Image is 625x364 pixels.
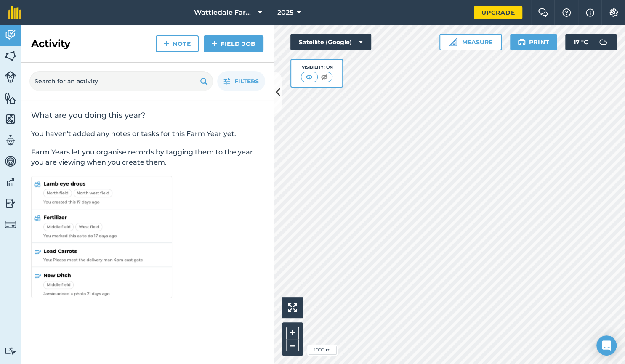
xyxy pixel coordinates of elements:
[286,327,299,339] button: +
[439,34,502,50] button: Measure
[510,34,557,50] button: Print
[5,92,16,104] img: svg+xml;base64,PHN2ZyB4bWxucz0iaHR0cDovL3d3dy53My5vcmcvMjAwMC9zdmciIHdpZHRoPSI1NiIgaGVpZ2h0PSI2MC...
[5,113,16,125] img: svg+xml;base64,PHN2ZyB4bWxucz0iaHR0cDovL3d3dy53My5vcmcvMjAwMC9zdmciIHdpZHRoPSI1NiIgaGVpZ2h0PSI2MC...
[277,8,293,18] span: 2025
[163,39,169,49] img: svg+xml;base64,PHN2ZyB4bWxucz0iaHR0cDovL3d3dy53My5vcmcvMjAwMC9zdmciIHdpZHRoPSIxNCIgaGVpZ2h0PSIyNC...
[5,134,16,146] img: svg+xml;base64,PD94bWwgdmVyc2lvbj0iMS4wIiBlbmNvZGluZz0idXRmLTgiPz4KPCEtLSBHZW5lcmF0b3I6IEFkb2JlIE...
[301,64,333,71] div: Visibility: On
[538,8,548,17] img: Two speech bubbles overlapping with the left bubble in the forefront
[211,39,217,49] img: svg+xml;base64,PHN2ZyB4bWxucz0iaHR0cDovL3d3dy53My5vcmcvMjAwMC9zdmciIHdpZHRoPSIxNCIgaGVpZ2h0PSIyNC...
[234,77,259,86] span: Filters
[5,71,16,83] img: svg+xml;base64,PD94bWwgdmVyc2lvbj0iMS4wIiBlbmNvZGluZz0idXRmLTgiPz4KPCEtLSBHZW5lcmF0b3I6IEFkb2JlIE...
[474,6,522,19] a: Upgrade
[31,37,70,50] h2: Activity
[8,6,21,19] img: fieldmargin Logo
[194,8,255,18] span: Wattledale Farms
[288,303,297,312] img: Four arrows, one pointing top left, one top right, one bottom right and the last bottom left
[5,155,16,167] img: svg+xml;base64,PD94bWwgdmVyc2lvbj0iMS4wIiBlbmNvZGluZz0idXRmLTgiPz4KPCEtLSBHZW5lcmF0b3I6IEFkb2JlIE...
[5,347,16,355] img: svg+xml;base64,PD94bWwgdmVyc2lvbj0iMS4wIiBlbmNvZGluZz0idXRmLTgiPz4KPCEtLSBHZW5lcmF0b3I6IEFkb2JlIE...
[217,71,265,91] button: Filters
[31,129,263,139] p: You haven't added any notes or tasks for this Farm Year yet.
[200,76,208,86] img: svg+xml;base64,PHN2ZyB4bWxucz0iaHR0cDovL3d3dy53My5vcmcvMjAwMC9zdmciIHdpZHRoPSIxOSIgaGVpZ2h0PSIyNC...
[29,71,213,91] input: Search for an activity
[565,34,617,50] button: 17 °C
[595,34,612,50] img: svg+xml;base64,PD94bWwgdmVyc2lvbj0iMS4wIiBlbmNvZGluZz0idXRmLTgiPz4KPCEtLSBHZW5lcmF0b3I6IEFkb2JlIE...
[31,147,263,167] p: Farm Years let you organise records by tagging them to the year you are viewing when you create t...
[286,339,299,351] button: –
[5,29,16,41] img: svg+xml;base64,PD94bWwgdmVyc2lvbj0iMS4wIiBlbmNvZGluZz0idXRmLTgiPz4KPCEtLSBHZW5lcmF0b3I6IEFkb2JlIE...
[574,34,588,50] span: 17 ° C
[518,37,526,47] img: svg+xml;base64,PHN2ZyB4bWxucz0iaHR0cDovL3d3dy53My5vcmcvMjAwMC9zdmciIHdpZHRoPSIxOSIgaGVpZ2h0PSIyNC...
[596,335,617,356] div: Open Intercom Messenger
[5,218,16,230] img: svg+xml;base64,PD94bWwgdmVyc2lvbj0iMS4wIiBlbmNvZGluZz0idXRmLTgiPz4KPCEtLSBHZW5lcmF0b3I6IEFkb2JlIE...
[290,34,371,50] button: Satellite (Google)
[5,176,16,189] img: svg+xml;base64,PD94bWwgdmVyc2lvbj0iMS4wIiBlbmNvZGluZz0idXRmLTgiPz4KPCEtLSBHZW5lcmF0b3I6IEFkb2JlIE...
[304,73,314,81] img: svg+xml;base64,PHN2ZyB4bWxucz0iaHR0cDovL3d3dy53My5vcmcvMjAwMC9zdmciIHdpZHRoPSI1MCIgaGVpZ2h0PSI0MC...
[609,8,619,17] img: A cog icon
[5,197,16,210] img: svg+xml;base64,PD94bWwgdmVyc2lvbj0iMS4wIiBlbmNvZGluZz0idXRmLTgiPz4KPCEtLSBHZW5lcmF0b3I6IEFkb2JlIE...
[5,50,16,62] img: svg+xml;base64,PHN2ZyB4bWxucz0iaHR0cDovL3d3dy53My5vcmcvMjAwMC9zdmciIHdpZHRoPSI1NiIgaGVpZ2h0PSI2MC...
[449,38,457,46] img: Ruler icon
[31,110,263,120] h2: What are you doing this year?
[586,8,594,18] img: svg+xml;base64,PHN2ZyB4bWxucz0iaHR0cDovL3d3dy53My5vcmcvMjAwMC9zdmciIHdpZHRoPSIxNyIgaGVpZ2h0PSIxNy...
[561,8,572,17] img: A question mark icon
[204,35,263,52] a: Field Job
[156,35,199,52] a: Note
[319,73,330,81] img: svg+xml;base64,PHN2ZyB4bWxucz0iaHR0cDovL3d3dy53My5vcmcvMjAwMC9zdmciIHdpZHRoPSI1MCIgaGVpZ2h0PSI0MC...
